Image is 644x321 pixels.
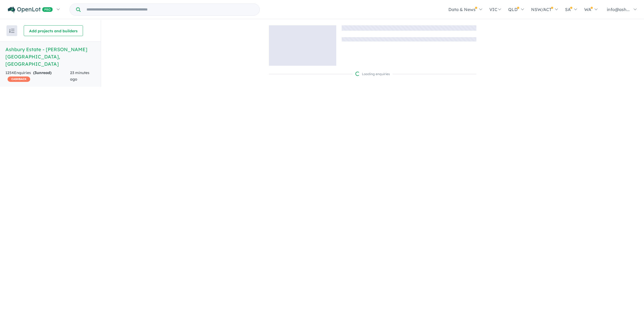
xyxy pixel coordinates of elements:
span: CASHBACK [8,76,30,82]
div: 1254 Enquir ies [5,70,70,83]
span: info@ash... [607,7,630,12]
img: Openlot PRO Logo White [8,6,53,13]
img: sort.svg [9,29,15,33]
strong: ( unread) [33,70,51,75]
h5: Ashbury Estate - [PERSON_NAME][GEOGRAPHIC_DATA] , [GEOGRAPHIC_DATA] [5,46,95,68]
span: 3 [34,70,37,75]
input: Try estate name, suburb, builder or developer [82,4,258,15]
div: Loading enquiries [355,71,390,77]
button: Add projects and builders [24,25,83,36]
span: 23 minutes ago [70,70,89,82]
